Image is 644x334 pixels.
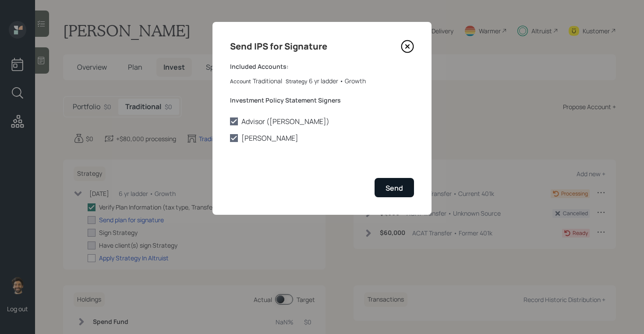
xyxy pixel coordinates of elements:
label: [PERSON_NAME] [230,133,414,143]
div: Send [386,183,403,193]
label: Advisor ([PERSON_NAME]) [230,117,414,126]
h4: Send IPS for Signature [230,39,327,53]
label: Strategy [286,78,307,85]
label: Investment Policy Statement Signers [230,96,414,105]
div: 6 yr ladder • Growth [309,76,366,85]
button: Send [375,178,414,197]
label: Included Accounts: [230,62,414,71]
div: Traditional [253,76,282,85]
label: Account [230,78,251,85]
